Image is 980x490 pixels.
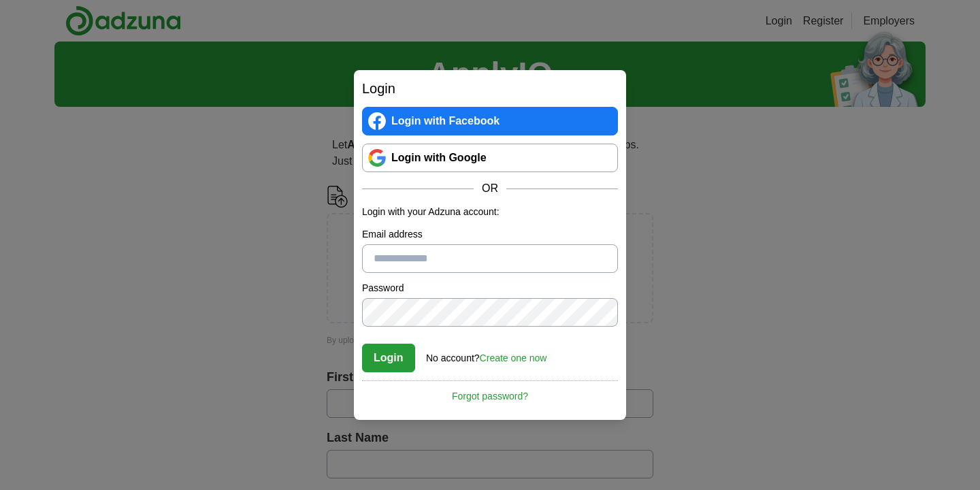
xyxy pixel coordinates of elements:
a: Forgot password? [362,380,618,404]
p: Login with your Adzuna account: [362,205,618,219]
button: Login [362,344,415,372]
a: Login with Facebook [362,107,618,135]
span: OR [474,180,506,197]
a: Create one now [480,353,547,363]
h2: Login [362,78,618,99]
label: Password [362,281,618,295]
a: Login with Google [362,144,618,172]
div: No account? [426,343,546,365]
label: Email address [362,227,618,242]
